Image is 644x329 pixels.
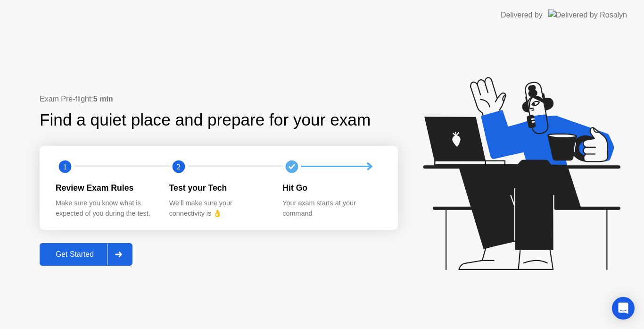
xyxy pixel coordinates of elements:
[612,297,635,320] div: Open Intercom Messenger
[169,198,268,219] div: We’ll make sure your connectivity is 👌
[548,9,627,20] img: Delivered by Rosalyn
[169,182,268,194] div: Test your Tech
[40,243,132,266] button: Get Started
[56,198,154,219] div: Make sure you know what is expected of you during the test.
[177,162,181,171] text: 2
[93,95,113,103] b: 5 min
[282,182,381,194] div: Hit Go
[63,162,67,171] text: 1
[42,250,107,259] div: Get Started
[501,9,543,21] div: Delivered by
[40,108,372,133] div: Find a quiet place and prepare for your exam
[56,182,154,194] div: Review Exam Rules
[282,198,381,219] div: Your exam starts at your command
[40,93,398,105] div: Exam Pre-flight:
